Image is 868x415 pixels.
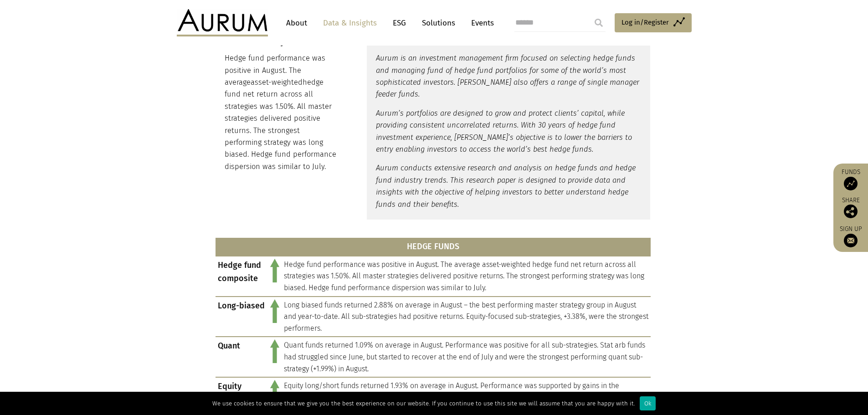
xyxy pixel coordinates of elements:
[177,9,268,36] img: Aurum
[376,109,632,154] em: Aurum’s portfolios are designed to grow and protect clients’ capital, while providing consistent ...
[216,238,651,256] th: HEDGE FUNDS
[282,256,651,297] td: Hedge fund performance was positive in August. The average asset-weighted hedge fund net return a...
[376,164,636,208] em: Aurum conducts extensive research and analysis on hedge funds and hedge fund industry trends. Thi...
[282,15,312,31] a: About
[282,297,651,337] td: Long biased funds returned 2.88% on average in August – the best performing master strategy group...
[216,337,268,377] td: Quant
[417,15,460,31] a: Solutions
[216,256,268,297] td: Hedge fund composite
[590,14,608,32] input: Submit
[225,52,338,173] p: Hedge fund performance was positive in August. The average hedge fund net return across all strat...
[282,337,651,377] td: Quant funds returned 1.09% on average in August. Performance was positive for all sub-strategies....
[376,54,639,98] em: Aurum is an investment management firm focused on selecting hedge funds and managing fund of hedg...
[216,297,268,337] td: Long-biased
[615,13,692,32] a: Log in/Register
[838,168,863,190] a: Funds
[844,177,858,190] img: Access Funds
[844,205,858,218] img: Share this post
[467,15,494,31] a: Events
[388,15,411,31] a: ESG
[838,197,863,218] div: Share
[844,234,858,247] img: Sign up to our newsletter
[640,396,656,410] div: Ok
[838,225,863,247] a: Sign up
[621,17,669,28] span: Log in/Register
[251,78,303,87] span: asset-weighted
[318,15,381,31] a: Data & Insights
